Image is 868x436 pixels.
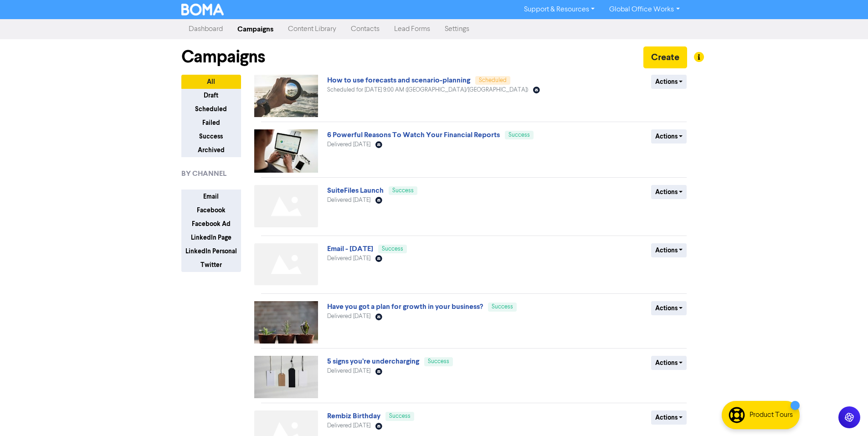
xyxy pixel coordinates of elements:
button: Actions [651,185,687,199]
span: Success [508,132,530,138]
img: image_1758594195952.jpg [254,75,318,117]
a: Contacts [344,20,387,38]
button: Actions [651,75,687,89]
a: Content Library [281,20,344,38]
span: Scheduled for [DATE] 9:00 AM ([GEOGRAPHIC_DATA]/[GEOGRAPHIC_DATA]) [327,87,528,93]
img: image_1757903057238.jpg [254,301,318,344]
button: Actions [651,410,687,425]
iframe: Chat Widget [822,392,868,436]
span: Delivered [DATE] [327,368,370,374]
img: BOMA Logo [181,4,224,15]
button: Archived [181,143,241,157]
span: Success [392,188,414,194]
a: Rembiz Birthday [327,411,380,421]
a: Lead Forms [387,20,437,38]
button: All [181,75,241,89]
span: Delivered [DATE] [327,423,370,429]
button: LinkedIn Personal [181,244,241,258]
span: Success [428,359,449,364]
img: image_1758594123980.jpg [254,129,318,173]
a: SuiteFiles Launch [327,186,384,195]
button: Draft [181,88,241,103]
button: Actions [651,356,687,370]
button: Facebook Ad [181,217,241,231]
button: Email [181,190,241,204]
button: LinkedIn Page [181,231,241,245]
a: 5 signs you’re undercharging [327,357,419,366]
button: Scheduled [181,102,241,116]
span: BY CHANNEL [181,168,226,179]
span: Delivered [DATE] [327,313,370,319]
button: Create [643,46,687,68]
a: Have you got a plan for growth in your business? [327,302,483,311]
img: Not found [254,185,318,227]
a: How to use forecasts and scenario-planning [327,76,470,85]
button: Twitter [181,258,241,272]
span: Success [492,304,513,310]
span: Scheduled [479,77,507,83]
a: Global Office Works [602,2,687,17]
span: Delivered [DATE] [327,142,370,148]
span: Delivered [DATE] [327,197,370,203]
button: Failed [181,116,241,130]
img: image_1755657220702.jpg [254,356,318,398]
a: Support & Resources [517,2,602,17]
button: Success [181,129,241,144]
a: Dashboard [181,20,230,38]
a: Email - [DATE] [327,244,373,253]
button: Actions [651,129,687,144]
img: Not found [254,243,318,286]
span: Delivered [DATE] [327,256,370,262]
a: 6 Powerful Reasons To Watch Your Financial Reports [327,130,500,139]
a: Settings [437,20,477,38]
button: Actions [651,243,687,257]
button: Actions [651,301,687,315]
button: Facebook [181,203,241,217]
a: Campaigns [230,20,281,38]
span: Success [389,413,411,419]
h1: Campaigns [181,46,265,67]
span: Success [382,246,403,252]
